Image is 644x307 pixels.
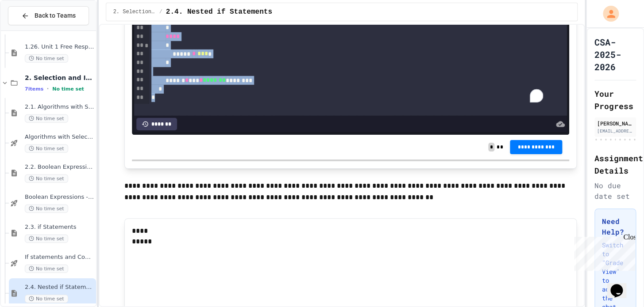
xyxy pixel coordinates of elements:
h3: Need Help? [602,216,629,237]
span: No time set [25,235,68,243]
span: Back to Teams [35,11,76,20]
span: 2.1. Algorithms with Selection and Repetition [25,103,94,111]
span: 2. Selection and Iteration [113,8,156,15]
span: / [159,8,162,15]
span: Boolean Expressions - Quiz [25,193,94,201]
span: 2.3. if Statements [25,224,94,231]
span: No time set [25,114,68,123]
span: 2.4. Nested if Statements [166,7,272,17]
button: Back to Teams [8,6,89,25]
span: Algorithms with Selection and Repetition - Topic 2.1 [25,133,94,141]
div: No due date set [594,180,636,201]
span: 2.4. Nested if Statements [25,284,94,291]
div: My Account [594,4,621,24]
span: No time set [25,54,68,63]
span: No time set [25,174,68,183]
h2: Your Progress [594,87,636,112]
h1: CSA-2025-2026 [594,36,636,73]
div: [PERSON_NAME] [597,119,633,127]
span: 1.26. Unit 1 Free Response Question (FRQ) Practice [25,43,94,51]
span: 7 items [25,86,43,92]
div: [EMAIL_ADDRESS][DOMAIN_NAME] [597,128,633,134]
span: No time set [25,205,68,213]
span: No time set [25,295,68,303]
span: 2.2. Boolean Expressions [25,163,94,171]
span: • [47,85,49,92]
div: Chat with us now!Close [4,4,61,56]
span: No time set [25,265,68,273]
span: 2. Selection and Iteration [25,74,94,82]
h2: Assignment Details [594,152,636,177]
span: If statements and Control Flow - Quiz [25,254,94,261]
span: No time set [25,144,68,153]
iframe: chat widget [607,272,635,298]
span: No time set [52,86,84,92]
iframe: chat widget [571,233,635,271]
